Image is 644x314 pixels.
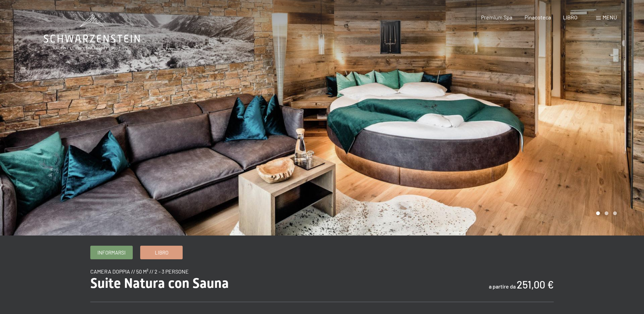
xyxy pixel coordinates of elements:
span: a partire da [489,283,516,290]
a: Premium Spa [481,14,512,20]
a: Pinacoteca [525,14,551,20]
a: Informarsi [91,246,132,259]
span: Suite Natura con Sauna [90,275,229,291]
b: 251,00 € [517,278,554,291]
a: Libro [141,246,182,259]
span: Libro [155,249,168,256]
span: Menù [603,14,617,20]
span: Camera doppia // 50 m² // 2 - 3 persone [90,268,189,275]
span: Informarsi [97,249,126,256]
a: LIBRO [563,14,577,20]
